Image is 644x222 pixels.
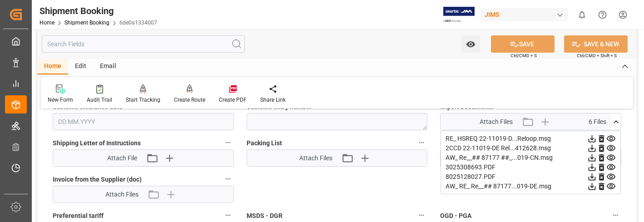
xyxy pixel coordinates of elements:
div: RE_ HSREQ 22-11019-D...Reloop.msg [446,134,616,143]
span: MSDS - DGR [247,211,282,221]
div: Start Tracking [126,96,160,104]
span: Packing List [247,138,282,148]
button: Packing List [416,137,427,148]
span: Preferential tariff [53,211,104,221]
span: Ctrl/CMD + S [510,52,537,59]
div: AW_ Re__## 87177 ##_...019-CN.msg [446,153,616,163]
div: New Form [48,96,73,104]
div: Home [37,59,68,74]
button: Help Center [592,5,613,25]
div: 3025308693.PDF [446,163,616,172]
div: Shipment Booking [40,4,157,18]
span: Attach Files [299,153,332,163]
button: MSDS - DGR [416,209,427,221]
span: Invoice from the Supplier (doc) [53,175,142,184]
div: Email [93,59,123,74]
span: Attach Files [105,190,139,199]
span: Master [PERSON_NAME] of Lading (doc) [440,138,556,148]
img: Exertis%20JAM%20-%20Email%20Logo.jpg_1722504956.jpg [443,7,475,23]
div: AW_ RE_ Re__## 87177...019-DE.msg [446,182,616,191]
button: Preferential tariff [222,209,234,221]
a: Shipment Booking [64,20,109,26]
div: 8025128027.PDF [446,172,616,182]
button: OGD - PGA [609,209,621,221]
button: JIMS [481,6,572,23]
span: Shipping Letter of Instructions [53,138,141,148]
div: Edit [68,59,93,74]
div: Share Link [260,96,286,104]
button: SAVE & NEW [564,35,628,53]
button: Shipping Letter of Instructions [222,137,234,148]
div: 2CCD 22-11019-DE Rel...412628.msg [446,143,616,153]
span: 6 Files [589,117,606,127]
button: SAVE [491,35,555,53]
input: DD.MM.YYYY [53,113,234,130]
button: show 0 new notifications [572,5,592,25]
input: Search Fields [42,35,245,53]
a: Home [40,20,54,26]
div: JIMS [481,8,568,21]
span: OGD - PGA [440,211,471,221]
div: Audit Trail [87,96,112,104]
button: open menu [461,35,480,53]
div: Create Route [174,96,205,104]
span: Ctrl/CMD + Shift + S [577,52,617,59]
span: Attach File [107,153,137,163]
button: Invoice from the Supplier (doc) [222,173,234,185]
span: Attach Files [480,117,513,127]
div: Create PDF [219,96,247,104]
